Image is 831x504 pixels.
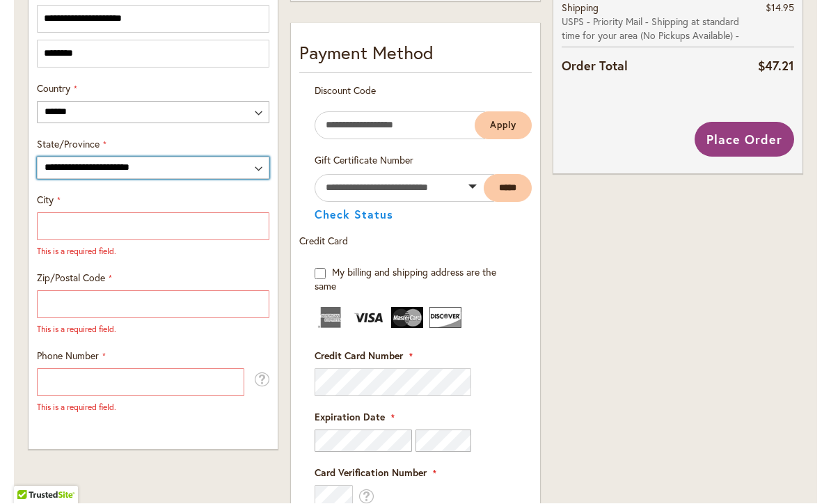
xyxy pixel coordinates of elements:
[315,210,393,221] button: Check Status
[695,123,794,157] button: Place Order
[429,308,461,329] img: Discover
[37,271,105,285] span: Zip/Postal Code
[706,132,782,148] span: Place Order
[315,154,413,167] span: Gift Certificate Number
[315,84,376,97] span: Discount Code
[37,246,116,257] span: This is a required field.
[37,349,99,363] span: Phone Number
[37,138,100,151] span: State/Province
[758,58,794,74] span: $47.21
[562,1,599,15] span: Shipping
[353,308,385,329] img: Visa
[299,40,532,74] div: Payment Method
[315,266,496,293] span: My billing and shipping address are the same
[475,112,532,140] button: Apply
[315,411,385,424] span: Expiration Date
[315,466,427,480] span: Card Verification Number
[315,349,403,363] span: Credit Card Number
[490,120,516,132] span: Apply
[562,15,754,43] span: USPS - Priority Mail - Shipping at standard time for your area (No Pickups Available) -
[10,455,49,494] iframe: Launch Accessibility Center
[37,194,54,207] span: City
[37,324,116,335] span: This is a required field.
[315,308,347,329] img: American Express
[562,56,628,76] strong: Order Total
[37,402,116,413] span: This is a required field.
[391,308,423,329] img: MasterCard
[37,82,70,95] span: Country
[766,1,794,15] span: $14.95
[299,235,348,248] span: Credit Card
